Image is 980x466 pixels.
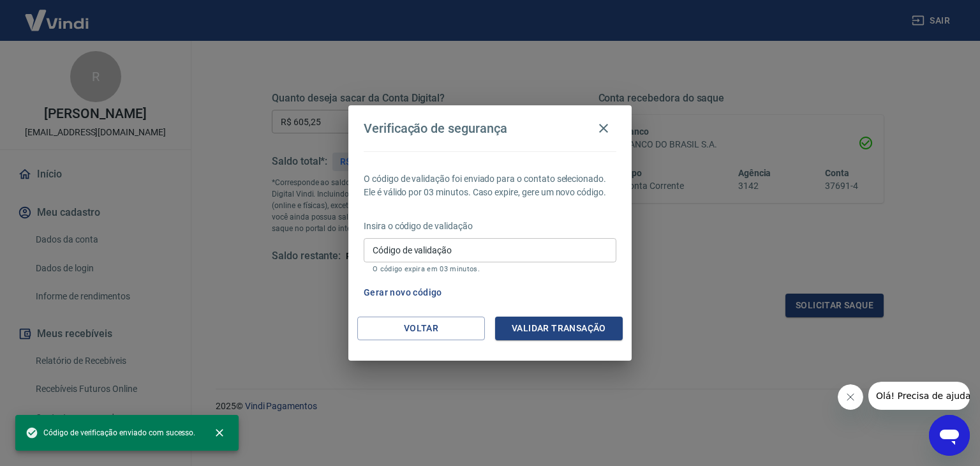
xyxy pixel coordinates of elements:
button: close [205,419,234,447]
button: Voltar [357,317,485,340]
p: O código de validação foi enviado para o contato selecionado. Ele é válido por 03 minutos. Caso e... [364,172,616,199]
iframe: Fechar mensagem [838,384,863,410]
iframe: Mensagem da empresa [868,382,970,410]
button: Validar transação [495,317,623,340]
span: Olá! Precisa de ajuda? [8,9,107,19]
p: Insira o código de validação [364,220,616,233]
button: Gerar novo código [359,281,447,304]
p: O código expira em 03 minutos. [373,265,607,273]
span: Código de verificação enviado com sucesso. [26,426,195,439]
iframe: Botão para abrir a janela de mensagens [929,415,970,456]
h4: Verificação de segurança [364,121,507,136]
